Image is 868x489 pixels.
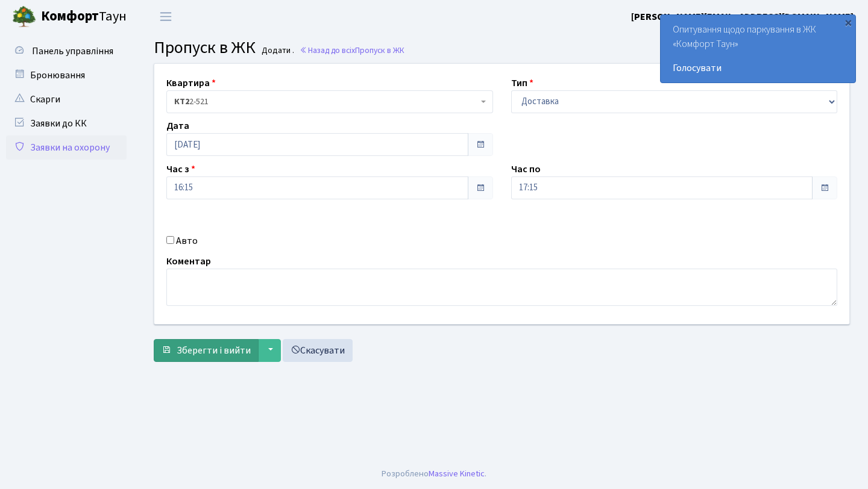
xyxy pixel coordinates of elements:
label: Дата [166,119,189,133]
span: Пропуск в ЖК [154,36,256,60]
a: Заявки на охорону [6,135,127,160]
a: Бронювання [6,63,127,87]
a: Скасувати [283,339,353,362]
div: Опитування щодо паркування в ЖК «Комфорт Таун» [661,15,855,83]
a: [PERSON_NAME][EMAIL_ADDRESS][DOMAIN_NAME] [631,10,854,24]
button: Переключити навігацію [151,7,181,26]
label: Коментар [166,254,211,269]
a: Назад до всіхПропуск в ЖК [300,45,404,56]
div: × [842,16,854,28]
small: Додати . [259,46,294,56]
a: Панель управління [6,39,127,63]
label: Авто [176,234,198,248]
span: Панель управління [32,45,113,58]
span: Таун [41,7,127,27]
label: Час з [166,162,195,176]
span: Зберегти і вийти [177,344,251,357]
b: [PERSON_NAME][EMAIL_ADDRESS][DOMAIN_NAME] [631,10,854,23]
label: Час по [511,162,541,176]
b: КТ2 [174,96,189,108]
span: <b>КТ2</b>&nbsp;&nbsp;&nbsp;2-521 [166,90,493,113]
a: Заявки до КК [6,111,127,135]
label: Квартира [166,76,216,90]
b: Комфорт [41,7,99,26]
img: logo.png [12,5,36,29]
a: Massive Kinetic [429,467,485,480]
div: Розроблено . [382,467,486,481]
span: <b>КТ2</b>&nbsp;&nbsp;&nbsp;2-521 [174,96,478,108]
a: Голосувати [673,61,843,75]
button: Зберегти і вийти [154,339,259,362]
a: Скарги [6,87,127,111]
label: Тип [511,76,533,90]
span: Пропуск в ЖК [355,45,404,56]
